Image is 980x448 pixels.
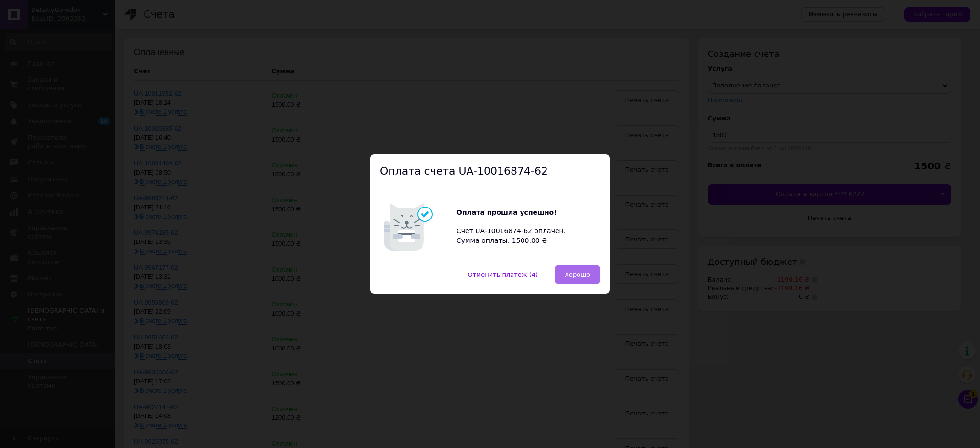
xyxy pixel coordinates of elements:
[457,208,557,216] b: Оплата прошла успешно!
[458,265,548,284] button: Отменить платеж (4)
[457,208,571,245] div: Счет UA-10016874-62 оплачен. Сумма оплаты: 1500.00 ₴
[468,271,538,278] span: Отменить платеж (4)
[380,198,457,255] img: Котик говорит: Оплата прошла успешно!
[370,154,610,189] div: Оплата счета UA-10016874-62
[555,265,600,284] button: Хорошо
[565,271,590,278] span: Хорошо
